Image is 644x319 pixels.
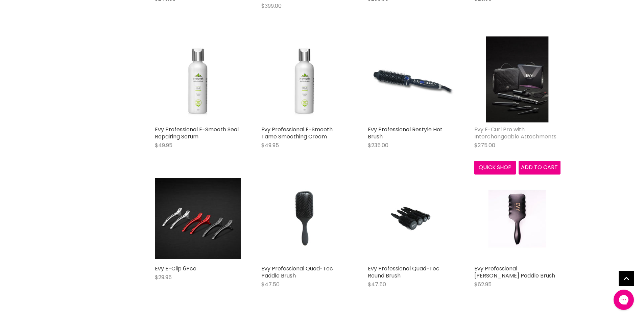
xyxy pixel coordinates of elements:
span: $47.50 [368,281,386,288]
img: Evy Professional Restyle Hot Brush [368,36,454,123]
span: Add to cart [521,163,558,171]
a: Evy E-Curl Pro with Interchangeable Attachments [474,36,560,123]
span: $47.50 [261,281,280,288]
span: $29.95 [155,273,172,281]
span: $49.95 [155,141,172,149]
a: Evy Professional E-Smooth Seal Repairing Serum [155,126,239,140]
a: Evy Professional Quad-Tec Paddle Brush [261,265,333,280]
a: Evy Professional Schima Crystal Paddle Brush [474,176,560,262]
a: Evy E-Clip 6Pce [155,176,241,262]
img: Evy Professional Quad-Tec Round Brush [382,176,439,262]
img: Evy E-Clip 6Pce [155,178,241,259]
span: $399.00 [261,2,282,10]
button: Add to cart [519,161,560,174]
a: Evy Professional Quad-Tec Round Brush [368,265,439,280]
a: Evy Professional E-Smooth Seal Repairing Serum [155,36,241,123]
a: Evy E-Curl Pro with Interchangeable Attachments [474,126,556,140]
a: Evy Professional E-Smooth Tame Smoothing Cream [261,126,333,140]
a: Evy Professional E-Smooth Tame Smoothing Cream [261,36,348,123]
img: Evy Professional E-Smooth Tame Smoothing Cream [274,36,335,123]
span: $275.00 [474,141,495,149]
iframe: Gorgias live chat messenger [610,287,637,312]
span: $235.00 [368,141,388,149]
button: Quick shop [474,161,516,174]
span: $62.95 [474,281,492,288]
a: Evy Professional Restyle Hot Brush [368,126,443,140]
a: Evy Professional Quad-Tec Round Brush [368,176,454,262]
span: $49.95 [261,141,279,149]
img: Evy E-Curl Pro with Interchangeable Attachments [486,36,548,123]
img: Evy Professional Quad-Tec Paddle Brush [276,176,333,262]
img: Evy Professional Schima Crystal Paddle Brush [488,176,546,262]
a: Evy Professional Quad-Tec Paddle Brush [261,176,348,262]
img: Evy Professional E-Smooth Seal Repairing Serum [167,36,228,123]
a: Evy Professional [PERSON_NAME] Paddle Brush [474,265,555,280]
a: Evy E-Clip 6Pce [155,265,196,272]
